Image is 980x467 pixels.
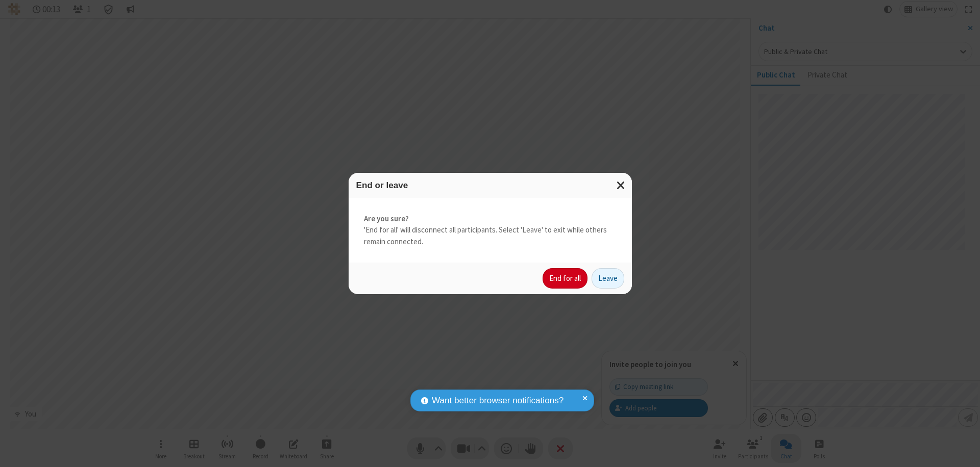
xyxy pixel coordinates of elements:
div: 'End for all' will disconnect all participants. Select 'Leave' to exit while others remain connec... [349,198,632,263]
button: Leave [592,268,624,289]
button: End for all [543,268,587,289]
span: Want better browser notifications? [432,394,563,407]
strong: Are you sure? [364,213,617,225]
h3: End or leave [356,180,624,190]
button: Close modal [610,173,632,198]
